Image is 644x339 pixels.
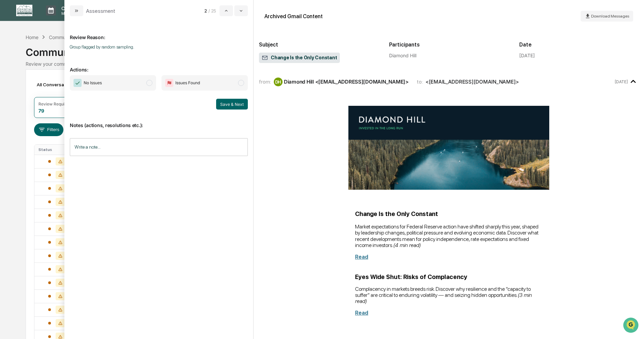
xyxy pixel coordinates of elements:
[7,151,12,157] div: 🔎
[389,53,508,58] div: Diamond Hill
[259,41,378,48] h2: Subject
[355,273,467,280] span: Eyes Wide Shut: Risks of Complacency
[34,79,85,90] div: All Conversations
[13,110,19,116] img: 1746055101610-c473b297-6a78-478c-a979-82029cc54cd1
[262,55,337,61] span: Change Is the Only Constant
[355,310,368,316] a: Read
[274,78,283,86] div: DH
[30,52,111,58] div: Start new chat
[7,138,12,144] div: 🖐️
[175,80,200,86] span: Issues Found
[7,103,18,114] img: Jack Rasmussen
[4,135,46,147] a: 🖐️Preclearance
[84,80,102,86] span: No Issues
[115,54,123,62] button: Start new chat
[355,286,532,305] span: Complacency in markets breeds risk. Discover why resilience and the “capacity to suffer” are crit...
[581,11,633,22] button: Download Messages
[56,92,58,97] span: •
[26,61,618,67] div: Review your communication records across channels
[26,34,38,40] div: Home
[204,8,207,13] span: 2
[7,75,45,80] div: Past conversations
[21,110,55,115] span: [PERSON_NAME]
[70,59,248,72] p: Actions:
[591,14,629,19] span: Download Messages
[393,242,421,248] em: (4 min read)
[70,44,248,50] p: Group flagged by random sampling.
[105,73,123,82] button: See all
[67,167,82,172] span: Pylon
[13,138,43,145] span: Preclearance
[348,106,549,190] img: lead-gen-banner-river-mountains
[14,52,26,64] img: 8933085812038_c878075ebb4cc5468115_72.jpg
[13,92,19,97] img: 1746055101610-c473b297-6a78-478c-a979-82029cc54cd1
[26,41,618,58] div: Communications Archive
[30,58,93,64] div: We're available if you need us!
[259,79,271,85] span: from:
[355,223,538,248] span: Market expectations for Federal Reserve action have shifted sharply this year, shaped by leadersh...
[355,292,532,304] em: (3 min read)
[615,79,628,84] time: Tuesday, October 7, 2025 at 9:38:27 AM
[622,317,641,335] iframe: Open customer support
[389,41,508,48] h2: Participants
[49,138,54,144] div: 🗄️
[70,114,248,128] p: Notes (actions, resolutions etc.):
[56,110,58,115] span: •
[426,79,519,85] div: <[EMAIL_ADDRESS][DOMAIN_NAME]>
[21,92,55,97] span: [PERSON_NAME]
[48,167,82,172] a: Powered byPylon
[86,8,115,14] div: Assessment
[216,99,248,110] button: Save & Next
[519,41,639,48] h2: Date
[13,151,42,157] span: Data Lookup
[46,135,86,147] a: 🗄️Attestations
[34,123,63,136] button: Filters
[7,52,19,64] img: 1746055101610-c473b297-6a78-478c-a979-82029cc54cd1
[60,110,74,115] span: [DATE]
[38,108,44,114] div: 79
[38,101,71,106] div: Review Required
[7,85,18,96] img: Jack Rasmussen
[4,148,45,160] a: 🔎Data Lookup
[60,92,74,97] span: [DATE]
[34,145,78,155] th: Status
[56,11,90,16] p: Manage Tasks
[355,254,368,260] a: Read
[264,13,323,20] div: Archived Gmail Content
[417,79,423,85] span: to:
[165,79,173,87] img: Flag
[355,210,438,217] span: Change Is the Only Constant
[56,5,90,11] p: Calendar
[70,26,248,40] p: Review Reason:
[56,138,84,145] span: Attestations
[74,79,82,87] img: Checkmark
[284,79,409,85] div: Diamond Hill <[EMAIL_ADDRESS][DOMAIN_NAME]>
[16,5,32,16] img: logo
[519,53,535,58] div: [DATE]
[49,34,104,40] div: Communications Archive
[208,8,218,13] span: / 25
[7,14,123,25] p: How can we help?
